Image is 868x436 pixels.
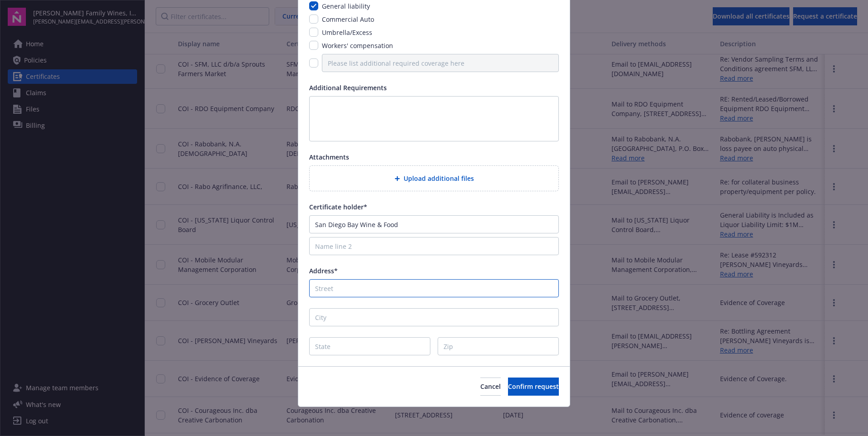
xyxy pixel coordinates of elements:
span: Umbrella/Excess [322,28,372,37]
button: Cancel [480,378,501,396]
input: Name line 2 [309,237,559,255]
span: Workers' compensation [322,41,393,50]
span: Upload additional files [404,174,474,183]
input: State [309,337,430,355]
input: Name line 1 [309,215,559,233]
div: Upload additional files [309,165,559,191]
span: Confirm request [508,382,559,391]
input: Street [309,279,559,297]
span: Additional Requirements [309,83,387,92]
span: Attachments [309,153,349,161]
input: City [309,308,559,326]
input: Please list additional required coverage here [322,54,559,72]
span: Commercial Auto [322,15,374,24]
button: Confirm request [508,378,559,396]
span: Address* [309,266,338,275]
span: Certificate holder* [309,203,367,211]
input: Zip [438,337,559,355]
span: Cancel [480,382,501,391]
span: General liability [322,2,370,10]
